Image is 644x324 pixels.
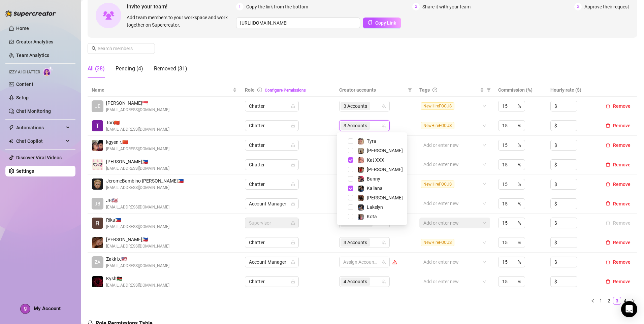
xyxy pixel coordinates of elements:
span: Add team members to your workspace and work together on Supercreator. [127,14,233,29]
a: Content [16,82,33,87]
span: Role [245,87,255,93]
button: Copy Link [363,18,401,28]
span: Select tree node [348,195,353,200]
span: thunderbolt [9,125,14,130]
span: Kota [367,214,377,219]
button: left [589,297,597,305]
span: 3 Accounts [344,122,367,129]
span: lock [291,280,295,284]
span: 2 [412,3,420,10]
span: Remove [613,123,631,128]
span: Remove [613,201,631,206]
th: Hourly rate ($) [546,84,599,97]
span: delete [606,123,610,128]
button: Remove [603,278,633,286]
span: Remove [613,259,631,265]
span: Invite your team! [127,2,236,11]
span: Remove [613,103,631,109]
span: JeromeBambino [PERSON_NAME] 🇵🇭 [106,177,184,185]
span: Share it with your team [422,3,471,10]
img: Tyra [358,138,364,144]
span: Select tree node [348,204,353,210]
div: Pending (4) [116,65,143,73]
span: Tyra [367,138,376,144]
span: lock [291,202,295,206]
span: [EMAIL_ADDRESS][DOMAIN_NAME] [106,224,169,230]
span: copy [368,20,373,25]
span: [EMAIL_ADDRESS][DOMAIN_NAME] [106,282,169,289]
span: warning [392,260,397,264]
span: delete [606,104,610,108]
span: filter [407,85,413,95]
span: Copy Link [375,20,396,26]
span: left [591,299,595,303]
span: NewHireFOCUS [421,102,454,110]
span: team [382,280,386,284]
img: Alexandra Latorre [92,159,103,170]
span: JE [95,102,100,110]
a: Setup [16,95,29,100]
th: Commission (%) [494,84,547,97]
th: Name [88,84,241,97]
a: Configure Permissions [265,88,306,93]
span: Remove [613,240,631,245]
span: Zakk b. 🇺🇸 [106,255,169,263]
span: Select tree node [348,214,353,219]
div: All (38) [88,65,105,73]
img: Kota [358,214,364,220]
button: Remove [603,102,633,110]
a: 3 [613,297,621,304]
span: 4 Accounts [341,278,370,286]
a: 1 [597,297,605,304]
img: ACg8ocLaERWGdaJpvS6-rLHcOAzgRyAZWNC8RBO3RRpGdFYGyWuJXA=s96-c [21,304,30,314]
span: lock [291,240,295,245]
a: 4 [621,297,629,304]
span: [EMAIL_ADDRESS][DOMAIN_NAME] [106,185,184,191]
span: Supervisor [249,218,295,228]
span: [EMAIL_ADDRESS][DOMAIN_NAME] [106,146,169,152]
button: Remove [603,258,633,266]
span: lock [291,124,295,128]
span: Select tree node [348,176,353,182]
span: filter [487,88,491,92]
span: [PERSON_NAME] 🇵🇭 [106,236,169,243]
span: Remove [613,279,631,284]
span: lock [291,260,295,264]
span: team [382,240,386,245]
span: Chatter [249,277,295,287]
span: [EMAIL_ADDRESS][DOMAIN_NAME] [106,263,169,269]
span: Creator accounts [339,86,405,94]
a: Home [16,26,29,31]
span: Lakelyn [367,204,383,210]
a: Discover Viral Videos [16,155,62,160]
span: Chatter [249,237,295,248]
span: Remove [613,142,631,148]
span: lock [291,104,295,108]
li: Next Page [629,297,637,305]
a: Creator Analytics [16,36,70,47]
span: My Account [34,305,61,312]
span: Select tree node [348,186,353,191]
img: Rika [92,218,103,229]
span: Chatter [249,140,295,150]
span: right [631,299,635,303]
img: Caroline [358,167,364,173]
span: Tags [419,86,430,94]
span: [EMAIL_ADDRESS][DOMAIN_NAME] [106,107,169,113]
span: 3 Accounts [344,239,367,246]
a: Team Analytics [16,53,49,58]
span: delete [606,182,610,187]
span: [PERSON_NAME] [367,148,403,153]
span: lock [291,182,295,186]
span: JB 🇺🇸 [106,197,169,204]
span: Chatter [249,179,295,189]
span: ZA [95,258,100,266]
span: [EMAIL_ADDRESS][DOMAIN_NAME] [106,165,169,172]
button: Remove [603,238,633,247]
span: lock [291,163,295,167]
img: JeromeBambino El Garcia [92,179,103,190]
span: NewHireFOCUS [421,239,454,246]
img: Kysh [92,276,103,287]
span: 4 Accounts [344,278,367,285]
span: Tori 🇨🇳 [106,119,169,126]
